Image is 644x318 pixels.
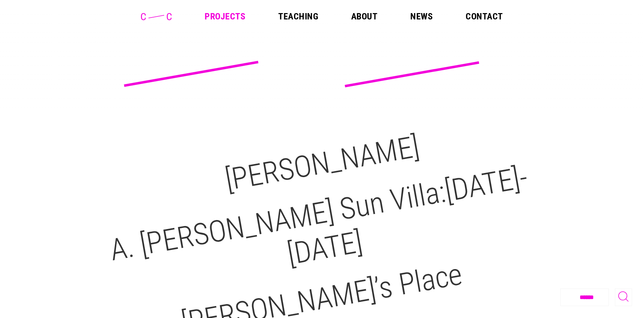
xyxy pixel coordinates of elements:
[107,160,530,272] a: A. [PERSON_NAME] Sun Villa:[DATE]-[DATE]
[466,12,503,21] a: Contact
[222,129,421,198] a: [PERSON_NAME]
[205,12,503,21] nav: Main Menu
[351,12,377,21] a: About
[615,288,632,306] button: Toggle Search
[205,12,245,21] a: Projects
[410,12,433,21] a: News
[278,12,318,21] a: Teaching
